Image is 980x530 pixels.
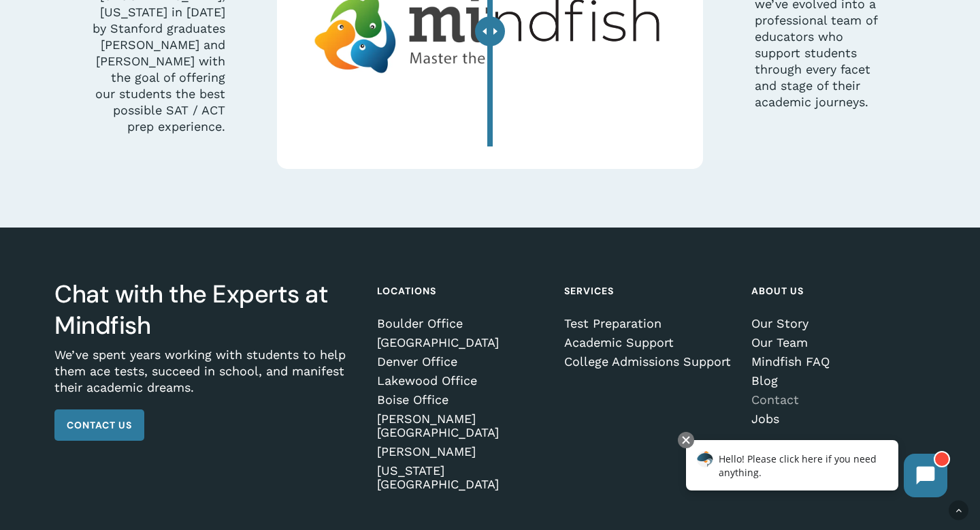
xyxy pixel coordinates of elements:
a: [US_STATE][GEOGRAPHIC_DATA] [377,464,547,491]
a: Blog [751,374,921,388]
h4: Locations [377,279,547,303]
a: Academic Support [564,336,734,349]
a: Contact Us [54,409,144,441]
a: Boise Office [377,393,547,407]
a: [PERSON_NAME][GEOGRAPHIC_DATA] [377,412,547,439]
a: [GEOGRAPHIC_DATA] [377,336,547,349]
a: [PERSON_NAME] [377,445,547,458]
a: Lakewood Office [377,374,547,388]
a: Jobs [751,412,921,426]
a: Our Story [751,317,921,330]
a: Mindfish FAQ [751,355,921,369]
a: College Admissions Support [564,355,734,369]
a: Denver Office [377,355,547,369]
a: Contact [751,393,921,407]
h4: Services [564,279,734,303]
span: Contact Us [67,418,132,432]
a: Our Team [751,336,921,349]
h3: Chat with the Experts at Mindfish [54,279,359,341]
h4: About Us [751,279,921,303]
p: We’ve spent years working with students to help them ace tests, succeed in school, and manifest t... [54,347,359,409]
iframe: Chatbot [672,429,961,511]
a: Boulder Office [377,317,547,330]
a: Test Preparation [564,317,734,330]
